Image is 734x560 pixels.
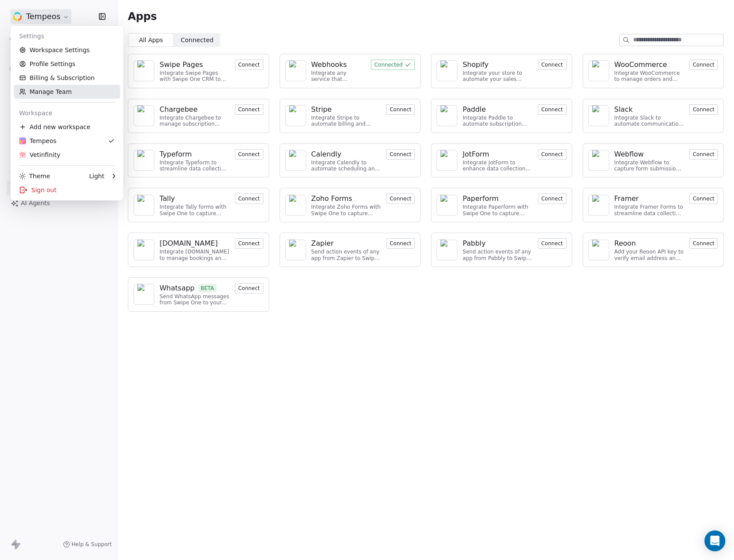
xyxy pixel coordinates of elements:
[14,29,120,43] div: Settings
[14,43,120,57] a: Workspace Settings
[14,106,120,120] div: Workspace
[19,137,26,144] img: icon-tempeos-512.png
[19,172,50,180] div: Theme
[14,120,120,134] div: Add new workspace
[14,71,120,85] a: Billing & Subscription
[14,183,120,197] div: Sign out
[19,137,57,145] div: Tempeos
[14,57,120,71] a: Profile Settings
[19,151,26,158] img: vetinfinity-icon-512-color.png
[14,85,120,99] a: Manage Team
[89,172,104,180] div: Light
[19,150,60,159] div: Vetinfinity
